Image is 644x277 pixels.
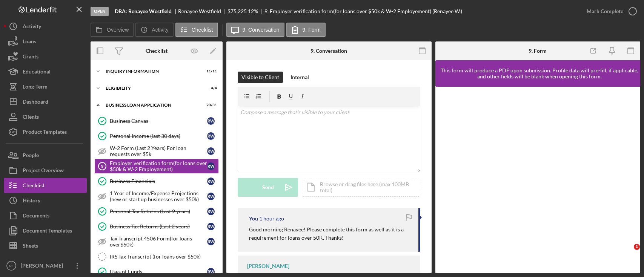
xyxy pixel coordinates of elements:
div: R W [207,178,215,185]
label: Checklist [192,27,213,33]
a: Personal Income (last 30 days)RW [94,129,219,144]
div: Documents [23,208,49,225]
button: NL[PERSON_NAME] [4,258,87,273]
div: BUSINESS LOAN APPLICATION [106,103,198,107]
button: Send [238,178,298,197]
div: History [23,193,40,210]
div: 9. Employer verification form(for loans over $50k & W-2 Employement) (Renayee W.) [264,8,462,14]
button: 9. Conversation [226,23,284,37]
div: Business Canvas [110,118,207,124]
div: R W [207,238,215,245]
div: Tax Transcript 4506 Form(for loans over$50k) [110,236,207,248]
a: Personal Tax Returns (Last 2 years)RW [94,204,219,219]
div: Business Financials [110,178,207,184]
div: R W [207,132,215,140]
button: 9. Form [286,23,326,37]
tspan: 9 [101,164,103,168]
time: 2025-10-08 14:52 [259,216,284,222]
div: Renayee Westfield [178,8,227,14]
div: IRS Tax Transcript (for loans over $50k) [110,254,218,260]
div: Mark Complete [587,4,623,19]
div: R W [207,208,215,215]
p: Good morning Renayee! Please complete this form as well as it is a requirement for loans over 50K... [249,225,411,242]
label: 9. Form [303,27,321,33]
div: R W [207,117,215,125]
button: Documents [4,208,87,223]
div: [PERSON_NAME] [19,258,68,275]
a: Business CanvasRW [94,113,219,129]
div: 4 / 4 [203,86,217,90]
div: 9. Form [529,48,547,54]
div: Internal [290,72,309,83]
label: Overview [107,27,129,33]
div: Business Tax Returns (Last 2 years) [110,223,207,230]
label: Activity [152,27,168,33]
div: Send [262,178,274,197]
div: [PERSON_NAME] [247,263,289,269]
div: Personal Tax Returns (Last 2 years) [110,208,207,214]
a: Tax Transcript 4506 Form(for loans over$50k)RW [94,234,219,249]
b: DBA: Renayee Westfield [115,8,172,14]
div: 12 % [248,8,258,14]
a: 1 Year of Income/Expense Projections (new or start up businesses over $50k)RW [94,189,219,204]
div: 11 / 11 [203,69,217,73]
span: 1 [634,244,640,250]
div: 1 Year of Income/Expense Projections (new or start up businesses over $50k) [110,190,207,202]
button: Mark Complete [579,4,640,19]
div: Checklist [146,48,168,54]
button: Document Templates [4,223,87,238]
button: Checklist [175,23,218,37]
button: History [4,193,87,208]
button: Visible to Client [238,72,283,83]
button: Project Overview [4,163,87,178]
button: Internal [287,72,313,83]
div: 9. Conversation [310,48,347,54]
div: Employer verification form(for loans over $50k & W-2 Employement) [110,160,207,172]
a: Business Tax Returns (Last 2 years)RW [94,219,219,234]
button: Activity [135,23,173,37]
a: W-2 Form (Last 2 Years) For loan requests over $5kRW [94,144,219,159]
button: Sheets [4,238,87,253]
div: Personal Income (last 30 days) [110,133,207,139]
div: R W [207,147,215,155]
a: IRS Tax Transcript (for loans over $50k) [94,249,219,264]
div: R W [207,162,215,170]
label: 9. Conversation [243,27,280,33]
div: R W [207,268,215,275]
span: $75,225 [227,8,247,14]
a: Checklist [4,178,87,193]
div: R W [207,193,215,200]
a: Business FinancialsRW [94,174,219,189]
div: Open [91,7,109,16]
div: Visible to Client [241,72,279,83]
div: Uses of Funds [110,269,207,275]
text: NL [9,264,14,268]
iframe: Lenderfit form [443,94,634,266]
div: Project Overview [23,163,64,180]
